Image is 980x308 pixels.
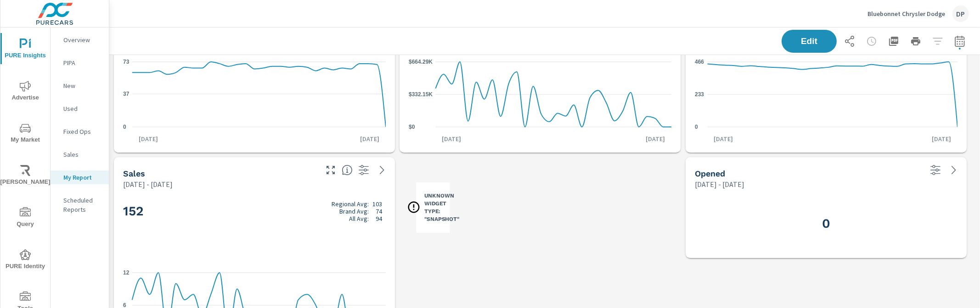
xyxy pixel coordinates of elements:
p: All Avg: [349,215,369,222]
text: 466 [695,58,704,65]
p: 103 [372,200,382,208]
text: 233 [695,91,704,97]
span: PURE Insights [3,38,47,61]
span: PURE Identity [3,249,47,272]
text: $0 [409,123,415,130]
p: Brand Avg: [339,208,369,215]
button: Select Date Range [951,32,969,50]
text: $332.15K [409,91,433,97]
div: Used [51,102,109,115]
p: Scheduled Reports [63,196,101,214]
p: Used [63,104,101,113]
p: 74 [376,208,382,215]
h3: Unknown Widget Type: "snapshot" [424,192,460,223]
p: Fixed Ops [63,127,101,136]
span: My Market [3,123,47,145]
p: [DATE] [435,134,467,143]
h5: Opened [695,169,725,178]
p: [DATE] [639,134,671,143]
span: Query [3,207,47,230]
h2: 152 [123,200,386,222]
div: My Report [51,170,109,184]
text: 0 [123,123,126,130]
button: Share Report [840,32,859,50]
text: $664.29K [409,58,433,65]
span: Edit [791,37,828,45]
div: Scheduled Reports [51,193,109,216]
text: 12 [123,269,130,275]
p: [DATE] [354,134,386,143]
div: DP [952,5,969,22]
text: 0 [695,123,698,130]
text: 37 [123,90,130,97]
h3: 0 [695,216,957,231]
span: [PERSON_NAME] [3,165,47,187]
p: [DATE] - [DATE] [695,179,744,190]
p: [DATE] [925,134,957,143]
p: 94 [376,215,382,222]
div: Sales [51,148,109,161]
text: 73 [123,58,130,65]
p: PIPA [63,58,101,67]
p: [DATE] [132,134,164,143]
button: Make Fullscreen [323,163,338,177]
a: See more details in report [946,163,961,177]
p: New [63,81,101,90]
p: Overview [63,35,101,44]
p: Bluebonnet Chrysler Dodge [867,10,945,18]
p: Sales [63,150,101,159]
div: Overview [51,33,109,47]
button: Edit [782,30,837,53]
a: See more details in report [375,163,389,177]
div: PIPA [51,56,109,70]
p: Regional Avg: [332,200,369,208]
span: Advertise [3,81,47,103]
h5: Sales [123,169,145,178]
div: New [51,79,109,93]
span: Number of vehicles sold by the dealership over the selected date range. [Source: This data is sou... [342,165,353,176]
p: [DATE] - [DATE] [123,179,173,190]
div: Fixed Ops [51,125,109,138]
p: [DATE] [707,134,739,143]
button: "Export Report to PDF" [884,32,903,50]
text: 6 [123,302,126,308]
button: Print Report [907,32,925,50]
p: My Report [63,173,101,182]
